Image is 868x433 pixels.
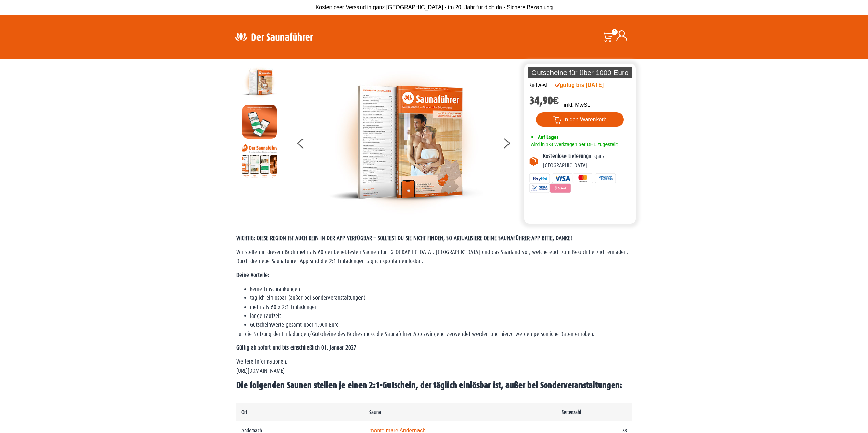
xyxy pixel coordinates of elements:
p: in ganz [GEOGRAPHIC_DATA] [543,152,631,170]
strong: Seitenzahl [562,409,581,415]
img: der-saunafuehrer-2025-suedwest [242,65,277,99]
strong: Ort [241,409,247,415]
img: Anleitung7tn [242,144,277,178]
img: der-saunafuehrer-2025-suedwest [329,65,483,219]
li: täglich einlösbar (außer bei Sonderveranstaltungen) [250,294,632,303]
span: 0 [612,29,618,35]
span: Die folgenden Saunen stellen je einen 2:1-Gutschein, der täglich einlösbar ist, außer bei Sonderv... [236,380,622,390]
strong: Sauna [369,409,381,415]
p: Gutscheine für über 1000 Euro [528,67,633,78]
li: keine Einschränkungen [250,285,632,294]
p: inkl. MwSt. [564,101,590,109]
li: Gutscheinwerte gesamt über 1.000 Euro [250,321,632,329]
button: In den Warenkorb [536,112,624,127]
span: WICHTIG: DIESE REGION IST AUCH REIN IN DER APP VERFÜGBAR – SOLLTEST DU SIE NICHT FINDEN, SO AKTUA... [236,235,572,242]
p: Weitere Informationen: [URL][DOMAIN_NAME] [236,357,632,375]
li: mehr als 60 x 2:1-Einladungen [250,303,632,312]
span: Wir stellen in diesem Buch mehr als 60 der beliebtesten Saunen für [GEOGRAPHIC_DATA], [GEOGRAPHIC... [236,249,628,264]
bdi: 34,90 [529,94,559,107]
span: Auf Lager [538,134,558,140]
strong: Gültig ab sofort und bis einschließlich 01. Januar 2027 [236,344,356,351]
b: Kostenlose Lieferung [543,153,589,159]
div: gültig bis [DATE] [555,81,619,89]
p: Für die Nutzung der Einladungen/Gutscheine des Buches muss die Saunaführer-App zwingend verwendet... [236,330,632,339]
span: € [553,94,559,107]
li: lange Laufzeit [250,312,632,321]
img: MOCKUP-iPhone_regional [242,105,277,139]
div: Südwest [529,81,548,90]
strong: Deine Vorteile: [236,272,269,278]
span: Kostenloser Versand in ganz [GEOGRAPHIC_DATA] - im 20. Jahr für dich da - Sichere Bezahlung [315,4,553,10]
span: wird in 1-3 Werktagen per DHL zugestellt [529,142,618,147]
